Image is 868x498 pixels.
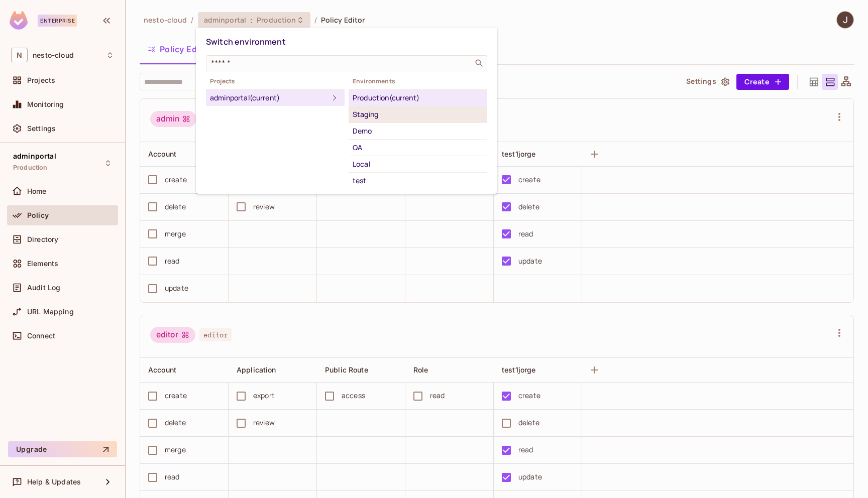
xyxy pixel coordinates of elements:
div: Production (current) [353,92,483,104]
span: Switch environment [206,36,286,47]
div: QA [353,142,483,154]
div: adminportal (current) [210,92,329,104]
span: Projects [206,77,345,85]
div: Local [353,158,483,170]
div: Staging [353,108,483,120]
div: test [353,175,483,187]
div: Demo [353,125,483,137]
span: Environments [349,77,487,85]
